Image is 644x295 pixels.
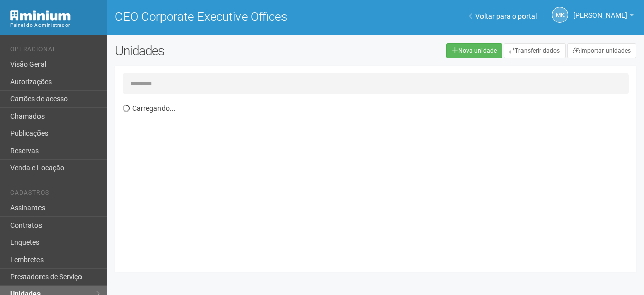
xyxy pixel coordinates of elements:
a: [PERSON_NAME] [573,13,634,21]
h1: CEO Corporate Executive Offices [115,10,368,23]
h2: Unidades [115,43,324,58]
li: Cadastros [10,189,100,200]
a: Nova unidade [446,43,502,58]
a: Transferir dados [504,43,566,58]
div: Painel do Administrador [10,21,100,30]
span: Marcela Kunz [573,2,627,19]
a: Voltar para o portal [469,12,537,20]
img: Minium [10,10,71,21]
a: Importar unidades [567,43,636,58]
a: MK [552,7,568,23]
div: Carregando... [123,99,636,265]
li: Operacional [10,46,100,56]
